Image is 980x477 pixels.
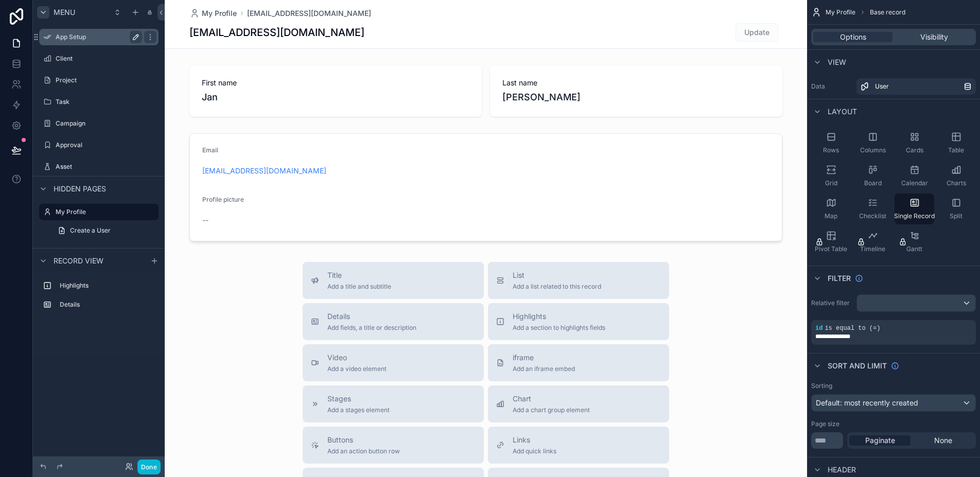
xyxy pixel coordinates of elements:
span: Create a User [70,226,111,235]
a: My Profile [189,8,237,19]
span: My Profile [826,8,855,16]
button: Pivot Table [811,226,851,257]
button: Columns [853,128,892,158]
label: Page size [811,420,839,428]
span: Map [825,212,837,220]
a: Project [39,72,159,89]
button: Grid [811,161,851,191]
span: Hidden pages [54,184,106,194]
a: Approval [39,137,159,153]
label: Client [56,55,156,63]
label: Relative filter [811,299,852,307]
span: Split [950,212,962,220]
span: Columns [860,146,886,154]
label: App Setup [56,33,138,41]
span: Pivot Table [815,245,847,253]
a: User [856,78,976,95]
span: is equal to (=) [825,325,880,332]
label: Approval [56,141,156,149]
label: Project [56,76,156,84]
h1: [EMAIL_ADDRESS][DOMAIN_NAME] [189,25,364,40]
span: Visibility [920,32,948,42]
span: Sort And Limit [828,361,887,371]
a: [EMAIL_ADDRESS][DOMAIN_NAME] [247,8,371,19]
button: Board [853,161,892,191]
label: Campaign [56,119,156,128]
span: User [875,82,889,91]
a: Create a User [51,222,159,239]
button: Table [936,128,976,158]
a: Asset [39,158,159,175]
button: Split [936,193,976,224]
label: Sorting [811,382,832,390]
button: Checklist [853,193,892,224]
span: View [828,57,846,67]
a: Client [39,50,159,67]
span: Base record [870,8,905,16]
button: Done [137,460,161,474]
label: Highlights [60,281,154,290]
span: Checklist [859,212,886,220]
label: My Profile [56,208,152,216]
span: Timeline [860,245,885,253]
label: Data [811,82,852,91]
button: Single Record [895,193,934,224]
span: Cards [906,146,923,154]
span: Grid [825,179,837,187]
span: Rows [823,146,839,154]
span: Layout [828,107,857,117]
div: scrollable content [33,273,165,323]
button: Gantt [895,226,934,257]
button: Timeline [853,226,892,257]
span: Options [840,32,866,42]
span: Single Record [894,212,935,220]
button: Default: most recently created [811,394,976,412]
span: Default: most recently created [816,398,918,407]
a: Task [39,94,159,110]
span: Paginate [865,435,895,446]
a: My Profile [39,204,159,220]
span: Filter [828,273,851,284]
span: Table [948,146,964,154]
button: Charts [936,161,976,191]
span: My Profile [202,8,237,19]
span: Record view [54,256,103,266]
button: Map [811,193,851,224]
span: Gantt [906,245,922,253]
a: Campaign [39,115,159,132]
label: Task [56,98,156,106]
span: Charts [947,179,966,187]
label: Details [60,301,154,309]
span: Board [864,179,882,187]
button: Calendar [895,161,934,191]
button: Rows [811,128,851,158]
a: App Setup [39,29,159,45]
span: None [934,435,952,446]
span: Calendar [901,179,928,187]
span: Menu [54,7,75,17]
label: Asset [56,163,156,171]
span: id [815,325,822,332]
button: Cards [895,128,934,158]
